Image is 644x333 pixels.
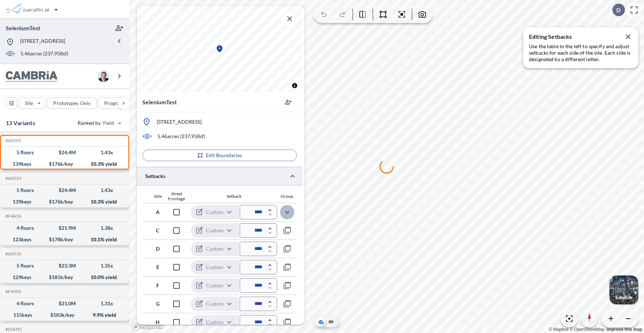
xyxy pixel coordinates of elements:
h5: Click to copy the code [4,138,21,143]
div: Map marker [215,45,224,53]
p: Custom [206,300,224,307]
span: Toggle attribution [293,82,297,90]
button: Program [98,97,137,109]
div: Custom [191,260,239,275]
button: Prototypes Only [47,97,97,109]
div: Custom [191,205,239,220]
p: [STREET_ADDRESS] [157,118,202,126]
img: Switcher Image [609,275,638,304]
p: Custom [206,264,224,271]
h5: Click to copy the code [4,214,21,219]
div: Group [277,194,297,199]
div: F [142,283,162,288]
p: Prototypes Only [53,100,91,107]
div: D [142,246,162,251]
span: Yield [102,119,114,127]
p: SeleniumTest [142,98,177,106]
h5: Click to copy the code [4,176,21,181]
img: BrandImage [6,71,57,82]
p: Editing Setbacks [529,33,632,40]
p: Custom [206,282,224,289]
div: E [142,265,162,270]
p: Satellite [615,295,632,300]
button: Toggle attribution [290,81,299,90]
button: Ranked by Yield [72,117,126,129]
p: 5.46 acres ( 237,958 sf) [157,133,205,140]
a: Mapbox [549,327,569,332]
p: Custom [206,227,224,234]
p: D [616,7,621,13]
div: Custom [191,315,239,330]
canvas: Map [137,6,303,92]
div: Custom [191,296,239,311]
button: Site [19,97,46,109]
div: Setback [191,194,277,199]
p: Custom [206,209,224,216]
button: Switcher ImageSatellite [609,275,638,304]
img: user logo [98,70,109,82]
p: 13 Variants [6,119,35,127]
div: Custom [191,223,239,238]
div: Custom [191,278,239,293]
p: Custom [206,319,224,326]
a: Improve this map [607,327,642,332]
p: 5.46 acres ( 237,958 sf) [20,50,68,58]
h5: Click to copy the code [4,289,21,294]
button: Edit Boundaries [142,150,297,161]
div: C [142,228,162,233]
div: A [142,210,162,215]
div: G [142,301,162,306]
p: Site [25,100,33,107]
a: OpenStreetMap [570,327,604,332]
div: H [142,320,162,325]
h5: Click to copy the code [4,327,22,332]
button: Aerial View [317,318,325,326]
p: SeleniumTest [6,24,40,32]
p: Use the table to the left to specify and adjust setbacks for each side of the site. Each side is ... [529,43,632,63]
div: Side [142,194,162,199]
p: Edit Boundaries [206,152,242,159]
div: Street Frontage [162,191,191,201]
p: Custom [206,245,224,252]
h5: Click to copy the code [4,251,21,256]
div: Custom [191,241,239,256]
a: Mapbox homepage [132,323,163,331]
button: Site Plan [327,318,335,326]
p: Program [104,100,124,107]
p: [STREET_ADDRESS] [20,37,65,46]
